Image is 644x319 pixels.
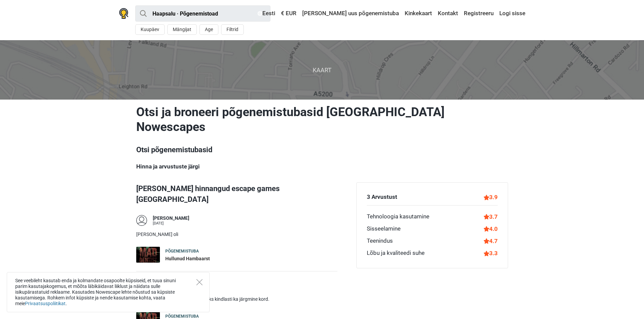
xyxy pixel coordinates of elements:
a: Privaatsuspoliitikat [25,301,66,306]
a: Kinkekaart [403,7,434,20]
div: See veebileht kasutab enda ja kolmandate osapoolte küpsiseid, et tuua sinuni parim kasutajakogemu... [7,272,210,312]
a: [PERSON_NAME] uus põgenemistuba [301,7,401,20]
h5: Hinna ja arvustuste järgi [136,163,508,170]
div: [PERSON_NAME] [153,215,189,222]
div: Teenindus [367,237,393,245]
button: Age [199,24,218,35]
div: 4.0 [484,224,498,233]
h1: Otsi ja broneeri põgenemistubasid [GEOGRAPHIC_DATA] Nowescapes [136,105,508,134]
a: Registreeru [462,7,495,20]
div: 4.7 [484,237,498,245]
button: Close [196,279,202,285]
div: 3.3 [484,249,498,258]
h3: Otsi põgenemistubasid [136,144,508,155]
a: Kontakt [436,7,460,20]
p: [PERSON_NAME] oli [136,231,337,238]
input: proovi “Tallinn” [135,5,270,22]
a: Logi sisse [498,7,525,20]
a: € EUR [279,7,298,20]
div: 3.7 [484,212,498,221]
div: Tehnoloogia kasutamine [367,212,429,221]
button: Mängijat [167,24,197,35]
a: Eesti [256,7,277,20]
div: Hullunud Hambaarst [165,256,210,262]
p: Päris tore põgenemistuba oli. Läheks kindlasti ka järgmine kord. [136,296,337,303]
div: Lõbu ja kvaliteedi suhe [367,249,425,258]
div: [DATE] [153,221,189,225]
button: Filtrid [221,24,244,35]
img: Eesti [258,11,262,16]
h3: [PERSON_NAME] hinnangud escape games [GEOGRAPHIC_DATA] [136,182,351,205]
div: Põgenemistuba [165,248,210,254]
div: 3.9 [484,193,498,202]
img: Hullunud Hambaarst [136,247,160,263]
button: Kuupäev [135,24,165,35]
img: Nowescape logo [119,8,128,19]
div: 3 Arvustust [367,193,397,202]
div: Sisseelamine [367,224,401,233]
